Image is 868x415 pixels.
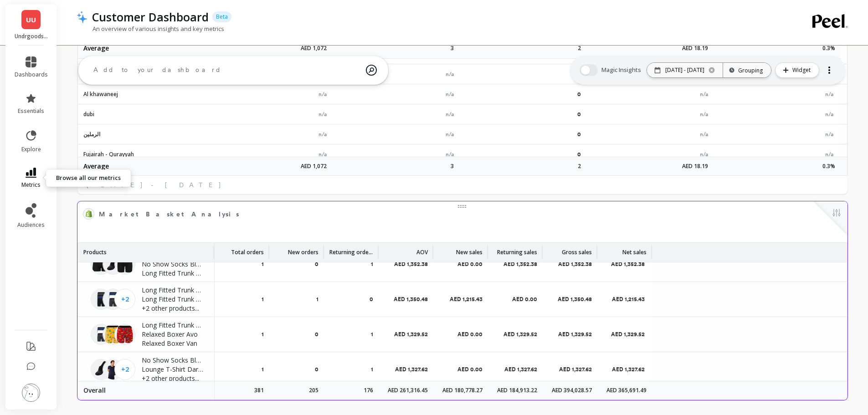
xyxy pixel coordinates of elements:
[15,33,48,40] p: Undrgoods UAE
[503,330,537,338] p: AED 1,329.52
[142,356,203,365] p: No Show Socks Black
[504,365,537,374] p: AED 1,327.62
[371,365,373,374] p: 1
[446,71,454,77] span: n/a
[315,260,318,268] p: 0
[558,330,592,338] p: AED 1,329.52
[558,260,592,268] p: AED 1,352.38
[22,384,40,402] img: profile picture
[792,66,813,75] span: Widget
[456,243,483,256] p: New sales
[825,110,835,118] p: [object Object]
[497,387,537,394] p: AED 184,913.22
[446,130,454,138] p: [object Object]
[371,330,373,338] p: 1
[825,111,833,118] span: n/a
[562,243,592,256] p: Gross sales
[825,90,835,98] p: [object Object]
[212,11,231,22] p: Beta
[21,181,41,189] span: metrics
[17,221,45,229] span: audiences
[254,387,264,394] p: 381
[682,45,708,52] p: AED 18.19
[121,365,129,374] span: +2
[83,381,138,400] label: Overall
[825,131,833,138] span: n/a
[318,131,327,138] span: n/a
[700,151,708,158] span: n/a
[611,260,647,268] p: AED 1,352.38
[142,295,203,304] p: Long Fitted Trunk Classic 2
[446,90,454,98] p: [object Object]
[446,91,454,97] span: n/a
[577,150,581,159] p: 0
[825,150,835,159] p: [object Object]
[142,339,203,348] p: Relaxed Boxer Van
[318,151,327,158] span: n/a
[578,163,581,170] p: 2
[577,130,581,138] p: 0
[558,295,592,303] p: AED 1,350.48
[822,163,835,170] p: 0.3%
[142,365,203,374] p: Lounge T-Shirt Dark Navy
[92,9,209,25] p: Customer Dashboard
[370,295,373,303] p: 0
[700,111,708,118] span: n/a
[142,260,203,269] p: No Show Socks Black
[497,243,537,256] p: Returning sales
[731,66,763,75] div: Grouping
[329,243,373,256] p: Returning orders
[83,90,118,98] p: Al khawaneej
[18,108,44,115] span: essentials
[700,110,708,118] p: [object Object]
[318,111,327,118] span: n/a
[665,67,704,74] p: [DATE] - [DATE]
[442,387,483,394] p: AED 180,778.27
[612,295,647,303] p: AED 1,215.43
[601,66,643,75] span: Magic Insights
[371,260,373,268] p: 1
[142,374,203,383] p: +2 other products...
[682,163,708,170] p: AED 18.19
[395,365,428,374] p: AED 1,327.62
[99,210,239,219] span: Market Basket Analysis
[552,387,592,394] p: AED 394,028.57
[446,150,454,159] p: [object Object]
[451,45,454,52] p: 3
[446,131,454,138] span: n/a
[309,387,318,394] p: 205
[606,387,647,394] p: AED 365,691.49
[121,295,129,304] span: +2
[142,269,203,278] p: Long Fitted Trunk Black
[451,163,454,170] p: 3
[457,260,483,268] p: AED 0.00
[318,130,327,138] p: [object Object]
[825,130,835,138] p: [object Object]
[775,62,819,78] button: Widget
[288,243,318,256] p: New orders
[83,243,107,256] p: Products
[700,131,708,138] span: n/a
[99,208,813,220] span: Market Basket Analysis
[446,110,454,118] p: [object Object]
[394,330,428,338] p: AED 1,329.52
[15,71,48,78] span: dashboards
[83,110,94,118] p: dubi
[446,111,454,118] span: n/a
[503,260,537,268] p: AED 1,352.38
[26,15,36,25] span: UU
[394,260,428,268] p: AED 1,352.38
[822,45,835,52] p: 0.3%
[318,150,327,159] p: [object Object]
[388,387,428,394] p: AED 261,316.45
[142,304,203,313] p: +2 other products...
[559,365,592,374] p: AED 1,327.62
[612,365,647,374] p: AED 1,327.62
[622,243,647,256] p: Net sales
[77,25,224,33] p: An overview of various insights and key metrics
[262,330,264,338] p: 1
[142,330,203,339] p: Relaxed Boxer Avo
[301,163,327,170] p: AED 1,072
[301,45,327,52] p: AED 1,072
[21,146,41,153] span: explore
